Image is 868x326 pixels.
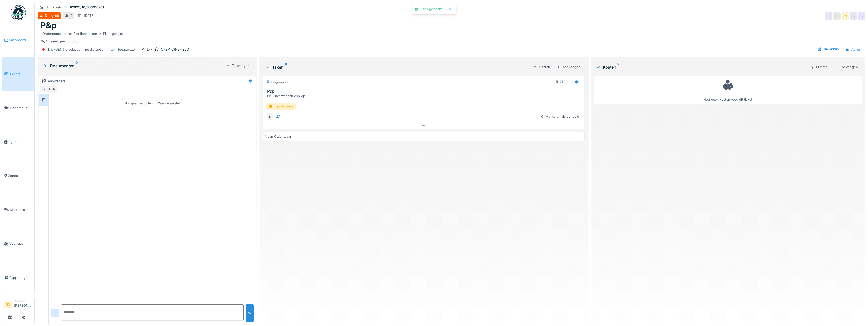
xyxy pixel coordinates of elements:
[596,64,806,70] div: Kosten
[124,101,180,106] div: Nog geen berichten … Wees de eerste!
[842,12,849,20] div: SV
[45,86,52,93] div: TT
[45,13,59,18] div: Dringend
[8,139,32,144] span: Agenda
[68,5,106,10] strong: #2025/10/336/06901
[84,13,95,18] div: [DATE]
[266,113,273,120] div: IK
[843,46,863,53] div: Acties
[9,72,32,76] span: Tickets
[9,241,32,246] span: Voorraad
[117,47,137,52] div: Toegewezen
[147,47,152,52] div: L77
[14,299,32,303] div: Manager
[832,63,860,70] div: Toevoegen
[71,13,72,18] div: 1
[2,159,34,193] a: Zones
[2,261,34,295] a: Rapportage
[555,63,582,70] div: Toevoegen
[2,227,34,261] a: Voorraad
[2,125,34,159] a: Agenda
[4,299,32,311] a: SV Manager[PERSON_NAME]
[833,12,841,20] div: TT
[14,299,32,310] li: [PERSON_NAME]
[161,47,189,52] div: OPEM CR-6P EVO
[11,5,26,20] img: Badge_color-CXgf-gQk.svg
[597,78,859,102] div: Nog geen kosten voor dit ticket
[267,94,582,99] div: Nr, 1 neemt geen cúp op
[265,134,291,139] div: 1 van 0 zichtbaar
[2,91,34,125] a: Onderhoud
[858,12,865,20] div: SV
[10,106,32,110] span: Onderhoud
[8,173,32,178] span: Zones
[224,62,252,69] div: Toevoegen
[816,46,841,53] div: Bewerken
[538,113,581,120] div: Markeren als voltooid
[10,207,32,212] span: Machines
[76,63,78,69] sup: 0
[41,30,862,44] div: Nr, 1 neemt geen cúp op
[850,12,857,20] div: SV
[617,64,620,70] sup: 0
[41,21,56,30] h1: P&p
[4,301,12,308] li: SV
[51,5,62,10] div: Tickets
[48,47,106,52] div: 1. URGENT production line disruption
[50,86,57,93] div: IK
[43,63,224,69] div: Documenten
[421,7,442,11] div: Taak gemaakt
[530,63,553,71] div: Filteren
[808,63,830,71] div: Filteren
[42,31,123,36] div: Ondernomen acties / Actions taken Filter gekuist
[267,89,582,94] h3: P&p
[266,103,296,110] div: Lijn Vrijgave
[2,23,34,57] a: Dashboard
[2,193,34,227] a: Machines
[40,86,47,93] div: SV
[825,12,832,20] div: TT
[265,64,528,70] div: Taken
[285,64,287,70] sup: 0
[48,79,66,84] div: Aanvragers
[9,38,32,42] span: Dashboard
[266,80,288,84] div: Toegewezen
[556,79,567,84] div: [DATE]
[9,275,32,280] span: Rapportage
[2,57,34,91] a: Tickets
